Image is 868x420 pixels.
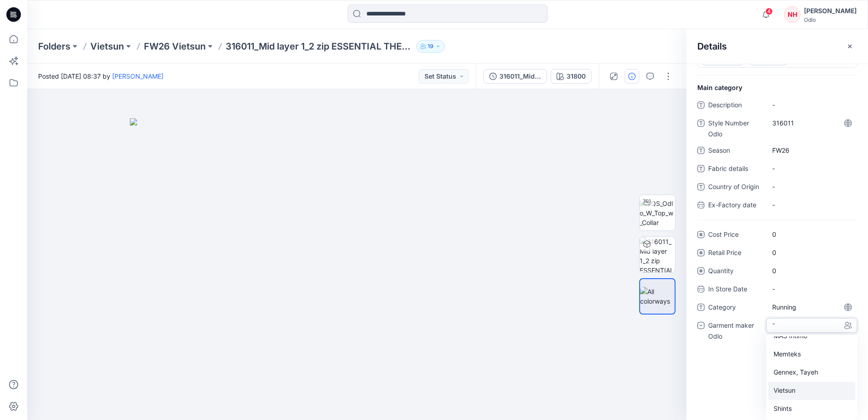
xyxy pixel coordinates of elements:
[772,200,851,210] span: -
[772,164,851,173] span: -
[772,145,851,155] span: FW26
[708,118,763,140] span: Style Number Odlo
[768,345,855,364] div: Memteks
[772,248,851,257] span: 0
[708,100,763,112] span: Description
[708,320,763,342] span: Garment maker Odlo
[804,16,857,23] div: Odlo
[90,40,124,53] a: Vietsun
[804,5,857,16] div: [PERSON_NAME]
[772,100,851,110] span: -
[784,6,800,23] div: NH
[708,163,763,176] span: Fabric details
[697,41,727,52] h2: Details
[130,118,584,420] img: eyJhbGciOiJIUzI1NiIsImtpZCI6IjAiLCJzbHQiOiJzZXMiLCJ0eXAiOiJKV1QifQ.eyJkYXRhIjp7InR5cGUiOiJzdG9yYW...
[772,118,851,128] span: 316011
[640,237,675,272] img: 316011_Mid layer 1_2 zip ESSENTIAL THERMAL_SMS_3D 31800
[226,40,413,53] p: 316011_Mid layer 1_2 zip ESSENTIAL THERMAL_SMS_3D
[708,247,763,260] span: Retail Price
[416,40,445,53] button: 19
[428,41,434,51] p: 19
[697,83,742,92] span: Main category
[483,69,547,84] button: 316011_Mid layer 1_2 zip ESSENTIAL THERMAL_SMS_3D
[38,71,163,81] span: Posted [DATE] 08:37 by
[708,229,763,242] span: Cost Price
[708,200,763,212] span: Ex-Factory date
[551,69,592,84] button: 31800
[144,40,206,53] a: FW26 Vietsun
[768,327,855,345] div: MAS Intimo
[708,145,763,158] span: Season
[708,284,763,296] span: In Store Date
[772,319,857,328] div: -
[772,284,851,294] span: -
[768,400,855,418] div: Shints
[640,287,675,306] img: All colorways
[640,199,675,227] img: VQS_Odlo_W_Top_w_Collar
[625,69,639,84] button: Details
[708,302,763,315] span: Category
[772,182,851,191] span: -
[772,302,851,312] span: Running
[708,265,763,278] span: Quantity
[38,40,70,53] a: Folders
[499,71,541,81] div: 316011_Mid layer 1_2 zip ESSENTIAL THERMAL_SMS_3D
[772,230,851,239] span: 0
[708,181,763,194] span: Country of Origin
[567,71,586,81] div: 31800
[772,266,851,275] span: 0
[112,72,163,80] a: [PERSON_NAME]
[765,8,773,15] span: 4
[768,364,855,382] div: Gennex, Tayeh
[768,382,855,400] div: Vietsun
